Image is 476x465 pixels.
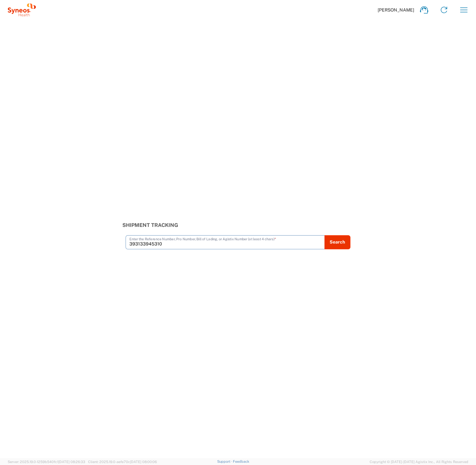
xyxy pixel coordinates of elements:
[233,460,249,463] a: Feedback
[324,235,350,249] button: Search
[378,7,414,13] span: [PERSON_NAME]
[217,460,233,463] a: Support
[122,222,354,228] h3: Shipment Tracking
[88,460,157,464] span: Client: 2025.19.0-aefe70c
[370,459,468,465] span: Copyright © [DATE]-[DATE] Agistix Inc., All Rights Reserved
[8,460,85,464] span: Server: 2025.19.0-1259b540fc1
[130,460,157,464] span: [DATE] 08:00:06
[58,460,85,464] span: [DATE] 08:26:33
